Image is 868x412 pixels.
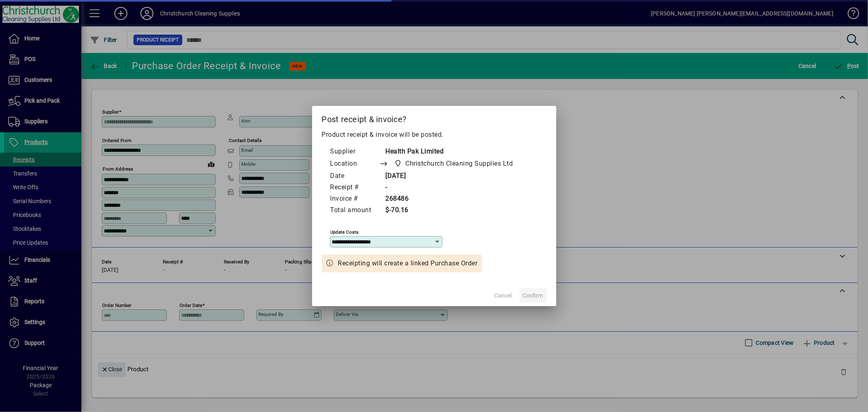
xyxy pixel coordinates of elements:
td: Health Pak Limited [380,146,529,158]
td: Supplier [330,146,380,158]
mat-label: Update costs [330,229,359,235]
td: Location [330,158,380,171]
td: $-70.16 [380,205,529,216]
td: - [380,182,529,193]
span: Christchurch Cleaning Supplies Ltd [406,159,513,169]
span: Christchurch Cleaning Supplies Ltd [392,158,516,169]
td: Receipt # [330,182,380,193]
td: 268486 [380,193,529,205]
td: Invoice # [330,193,380,205]
td: Total amount [330,205,380,216]
td: Date [330,171,380,182]
td: [DATE] [380,171,529,182]
span: Receipting will create a linked Purchase Order [338,259,478,268]
p: Product receipt & invoice will be posted. [322,130,547,140]
h2: Post receipt & invoice? [312,106,556,129]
